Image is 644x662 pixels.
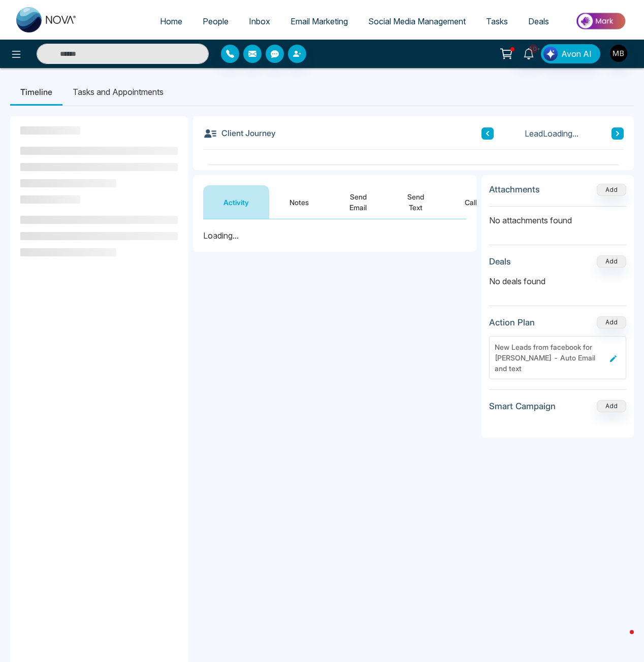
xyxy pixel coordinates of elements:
[192,12,239,31] a: People
[444,185,497,219] button: Call
[249,16,270,26] span: Inbox
[543,47,558,61] img: Lead Flow
[517,44,541,62] a: 10+
[489,184,540,194] h3: Attachments
[387,185,444,219] button: Send Text
[561,48,592,60] span: Avon AI
[10,78,62,106] li: Timeline
[203,126,276,141] h3: Client Journey
[486,16,508,26] span: Tasks
[368,16,466,26] span: Social Media Management
[597,255,626,268] button: Add
[489,207,626,226] p: No attachments found
[239,12,280,31] a: Inbox
[529,44,538,53] span: 10+
[528,16,549,26] span: Deals
[489,256,511,267] h3: Deals
[597,316,626,328] button: Add
[203,229,466,242] div: Loading...
[609,627,634,652] iframe: Intercom live chat
[495,342,606,374] div: New Leads from facebook for [PERSON_NAME] - Auto Email and text
[62,78,174,106] li: Tasks and Appointments
[489,317,535,327] h3: Action Plan
[518,12,559,31] a: Deals
[597,185,626,193] span: Add
[16,7,77,32] img: Nova CRM Logo
[150,12,192,31] a: Home
[541,44,600,63] button: Avon AI
[489,401,556,411] h3: Smart Campaign
[476,12,518,31] a: Tasks
[489,275,626,287] p: No deals found
[525,127,578,140] span: Lead Loading...
[358,12,476,31] a: Social Media Management
[597,400,626,412] button: Add
[203,16,229,26] span: People
[160,16,182,26] span: Home
[610,45,627,62] img: User Avatar
[269,185,329,219] button: Notes
[203,185,269,219] button: Activity
[564,10,638,32] img: Market-place.gif
[329,185,387,219] button: Send Email
[280,12,358,31] a: Email Marketing
[597,184,626,196] button: Add
[291,16,348,26] span: Email Marketing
